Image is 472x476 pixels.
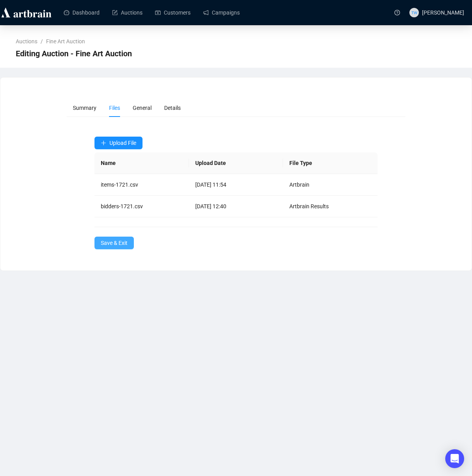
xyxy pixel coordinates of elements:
span: Summary [73,105,96,111]
td: [DATE] 12:40 [189,196,283,217]
span: Files [109,105,120,111]
button: Save & Exit [94,237,134,249]
span: Artbrain Results [289,203,329,209]
span: Save & Exit [101,239,128,247]
td: [DATE] 11:54 [189,174,283,196]
span: plus [101,140,106,146]
span: General [133,105,152,111]
a: Fine Art Auction [44,37,87,46]
td: bidders-1721.csv [94,196,189,217]
div: Open Intercom Messenger [445,449,464,468]
td: items-1721.csv [94,174,189,196]
th: Name [94,152,189,174]
button: Upload File [94,137,143,149]
span: question-circle [394,10,400,15]
span: Details [164,105,181,111]
span: Upload File [109,140,136,146]
a: Auctions [14,37,39,46]
span: TW [411,9,417,15]
a: Campaigns [203,2,240,23]
a: Customers [155,2,191,23]
th: File Type [283,152,377,174]
a: Dashboard [64,2,100,23]
span: [PERSON_NAME] [422,9,464,16]
span: Editing Auction - Fine Art Auction [16,47,132,60]
th: Upload Date [189,152,283,174]
span: Artbrain [289,182,309,188]
a: Auctions [112,2,143,23]
li: / [41,37,43,46]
